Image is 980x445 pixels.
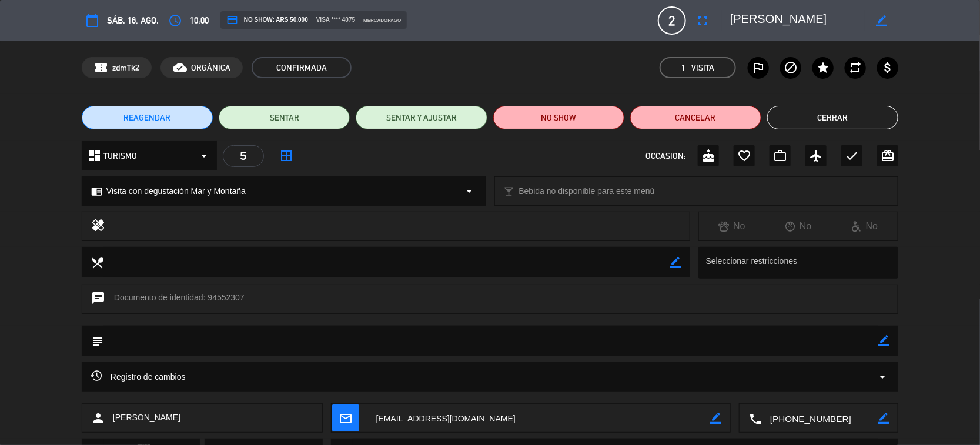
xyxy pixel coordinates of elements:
i: subject [91,334,103,347]
i: fullscreen [695,14,710,28]
button: calendar_today [82,10,103,31]
div: No [831,219,898,234]
button: NO SHOW [493,106,624,129]
i: attach_money [881,61,895,75]
i: credit_card [226,14,238,26]
i: local_bar [504,186,515,197]
span: ORGÁNICA [191,61,230,75]
button: Cancelar [630,106,761,129]
i: arrow_drop_down [875,370,889,384]
i: check [845,149,859,163]
i: favorite_border [737,149,751,163]
i: arrow_drop_down [463,184,477,198]
i: cloud_done [173,61,187,75]
button: Cerrar [767,106,898,129]
div: No [699,219,765,234]
i: border_all [279,149,293,163]
button: SENTAR [219,106,350,129]
div: No [765,219,832,234]
i: work_outline [773,149,787,163]
i: access_time [168,14,182,28]
i: block [784,61,798,75]
i: chrome_reader_mode [91,186,102,197]
i: chat [91,291,105,307]
span: [PERSON_NAME] [113,411,180,424]
i: calendar_today [85,14,99,28]
div: 5 [223,145,264,167]
span: TURISMO [103,149,137,163]
i: border_color [876,15,887,26]
i: outlined_flag [751,61,765,75]
i: cake [701,149,715,163]
i: mail_outline [339,411,352,424]
span: Registro de cambios [91,370,186,384]
span: Visita con degustación Mar y Montaña [106,185,246,198]
i: arrow_drop_down [197,149,211,163]
i: airplanemode_active [809,149,823,163]
button: fullscreen [692,10,713,31]
span: mercadopago [363,16,401,24]
span: sáb. 16, ago. [107,13,159,28]
span: confirmation_number [94,61,108,75]
i: local_dining [91,256,103,269]
button: SENTAR Y AJUSTAR [356,106,487,129]
span: OCCASION: [645,149,685,163]
span: CONFIRMADA [252,57,352,78]
button: REAGENDAR [82,106,213,129]
span: zdmTk2 [112,61,139,75]
span: REAGENDAR [124,112,171,124]
i: border_color [710,413,721,424]
i: border_color [878,413,889,424]
i: repeat [848,61,862,75]
i: healing [91,218,105,235]
em: Visita [691,61,714,75]
i: dashboard [88,149,102,163]
span: 2 [658,6,686,35]
span: 10:00 [190,13,209,28]
span: NO SHOW: ARS 50.000 [226,14,308,26]
i: border_color [670,257,681,268]
i: local_phone [748,412,761,425]
span: Bebida no disponible para este menú [519,185,655,198]
i: border_color [878,335,889,346]
div: Documento de identidad: 94552307 [82,285,898,314]
i: star [816,61,830,75]
span: 1 [681,61,685,75]
i: card_giftcard [881,149,895,163]
button: access_time [165,10,186,31]
i: person [91,411,105,425]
